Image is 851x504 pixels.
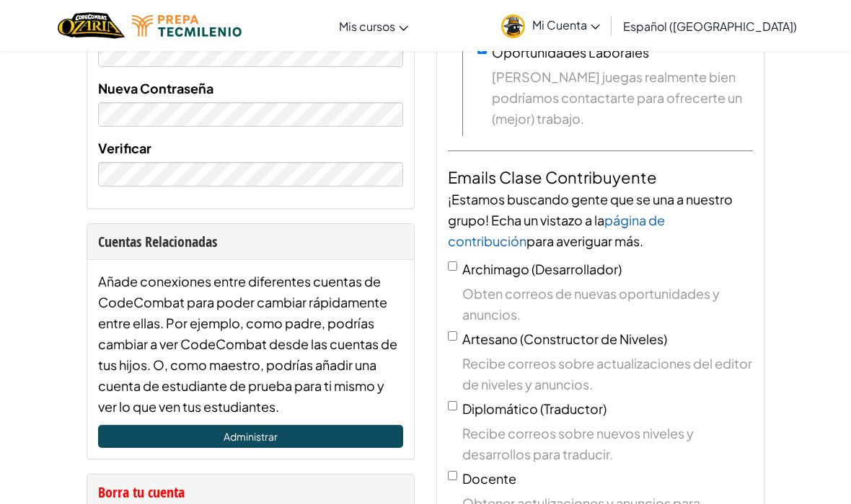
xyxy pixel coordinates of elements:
[98,271,403,417] div: Añade conexiones entre diferentes cuentas de CodeCombat para poder cambiar rápidamente entre ella...
[462,261,529,277] span: Archimago
[462,400,538,417] span: Diplomático
[532,17,600,32] span: Mi Cuenta
[462,330,518,347] span: Artesano
[339,19,395,34] span: Mis cursos
[98,482,403,503] div: Borra tu cuenta
[532,261,622,277] span: (Desarrollador)
[98,78,213,99] label: Nueva Contraseña
[98,231,403,252] div: Cuentas Relacionadas
[492,44,649,60] label: Oportunidades Laborales
[520,330,667,347] span: (Constructor de Niveles)
[448,191,733,228] span: ¡Estamos buscando gente que se una a nuestro grupo! Echa un vistazo a la
[462,470,516,487] span: Docente
[492,66,753,129] span: [PERSON_NAME] juegas realmente bien podríamos contactarte para ofrecerte un (mejor) trabajo.
[98,138,151,158] label: Verificar
[448,166,753,189] h4: Emails Clase Contribuyente
[332,6,415,45] a: Mis cursos
[98,425,403,448] a: Administrar
[494,3,607,48] a: Mi Cuenta
[540,400,607,417] span: (Traductor)
[501,14,525,38] img: avatar
[132,15,242,37] img: Tecmilenio logo
[623,19,797,34] span: Español ([GEOGRAPHIC_DATA])
[462,353,753,395] span: Recibe correos sobre actualizaciones del editor de niveles y anuncios.
[462,423,753,464] span: Recibe correos sobre nuevos niveles y desarrollos para traducir.
[58,11,125,40] a: Ozaria by CodeCombat logo
[526,233,643,249] span: para averiguar más.
[616,6,804,45] a: Español ([GEOGRAPHIC_DATA])
[462,283,753,325] span: Obten correos de nuevas oportunidades y anuncios.
[58,11,125,40] img: Home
